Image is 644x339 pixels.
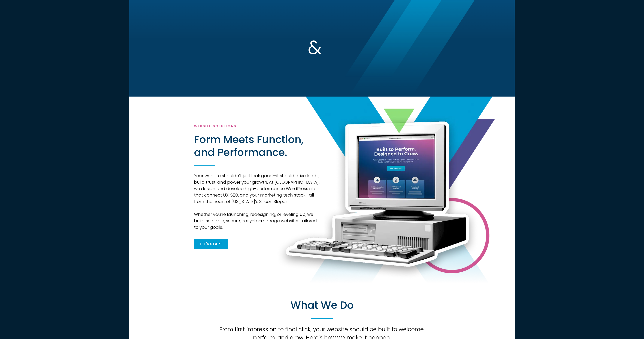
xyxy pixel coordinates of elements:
[194,39,356,73] h1: &
[194,124,319,128] h4: Website Solutions
[194,133,319,159] h2: Form Meets Function, and Performance.
[200,242,222,246] span: Let's Start
[276,97,495,289] img: A vintage computer displaying a website with the text "Built to Perform. Designed to Grow."
[194,299,450,312] h2: What We Do
[194,239,228,249] a: Let's Start
[194,173,319,230] p: Your website shouldn’t just look good—it should drive leads, build trust, and power your growth. ...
